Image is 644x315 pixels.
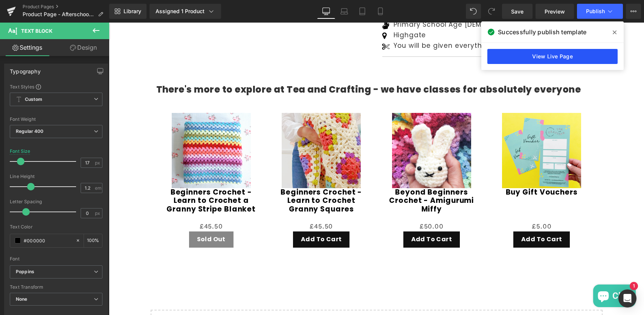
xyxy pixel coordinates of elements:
[10,174,102,179] div: Line Height
[16,296,27,302] b: None
[16,269,34,275] i: Poppins
[24,236,72,245] input: Color
[317,4,335,19] a: Desktop
[10,84,102,90] div: Text Styles
[84,234,102,247] div: %
[311,199,335,209] span: £50.00
[285,9,438,16] p: Highgate
[95,186,101,190] span: em
[371,4,389,19] a: Mobile
[353,4,371,19] a: Tablet
[10,117,102,122] div: Font Weight
[201,199,224,209] span: £45.50
[412,212,453,221] span: Add To Cart
[16,128,44,134] b: Regular 400
[47,61,488,73] h4: There's more to explore at Tea and Crafting - we have classes for absolutely everyone
[173,90,252,169] img: Beginners Crochet - Learn to Crochet Granny Squares
[95,211,101,216] span: px
[423,199,443,209] span: £5.00
[285,19,438,27] p: You will be given everything you need
[23,4,109,10] a: Product Pages
[586,8,605,14] span: Publish
[273,166,372,193] a: Beyond Beginners Crochet - Amigurumi Miffy
[482,262,529,286] inbox-online-store-chat: Shopify online store chat
[618,289,636,307] div: Open Intercom Messenger
[192,212,233,221] span: Add To Cart
[397,166,469,193] a: Buy Gift Vouchers
[23,11,95,17] span: Product Page - Afterschool Sewing
[498,27,586,37] span: Successfully publish template
[25,96,42,103] b: Custom
[109,4,147,19] a: New Library
[88,212,117,221] span: Sold Out
[626,4,641,19] button: More
[404,209,461,225] button: Add To Cart
[10,149,31,154] div: Font Size
[184,209,241,225] button: Add To Cart
[302,212,343,221] span: Add To Cart
[56,39,111,56] a: Design
[545,8,565,15] span: Preview
[393,90,472,169] img: Buy Gift Vouchers
[80,209,125,225] button: Sold Out
[577,4,623,19] button: Publish
[53,166,152,193] a: Beginners Crochet - Learn to Crochet a Granny Stripe Blanket
[466,4,481,19] button: Undo
[10,224,102,230] div: Text Color
[21,28,52,34] span: Text Block
[10,199,102,204] div: Letter Spacing
[295,209,351,225] button: Add To Cart
[511,8,523,15] span: Save
[156,8,215,15] div: Assigned 1 Product
[335,4,353,19] a: Laptop
[283,90,362,169] img: Beyond Beginners Crochet - Amigurumi Miffy
[10,256,102,262] div: Font
[91,199,114,209] span: £45.50
[536,4,574,19] a: Preview
[10,64,41,75] div: Typography
[10,285,102,290] div: Text Transform
[124,8,141,15] span: Library
[484,4,499,19] button: Redo
[487,49,618,64] a: View Live Page
[163,166,262,193] a: Beginners Crochet - Learn to Crochet Granny Squares
[63,90,142,169] img: Beginners Crochet - Learn to Crochet a Granny Stripe Blanket
[95,160,101,165] span: px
